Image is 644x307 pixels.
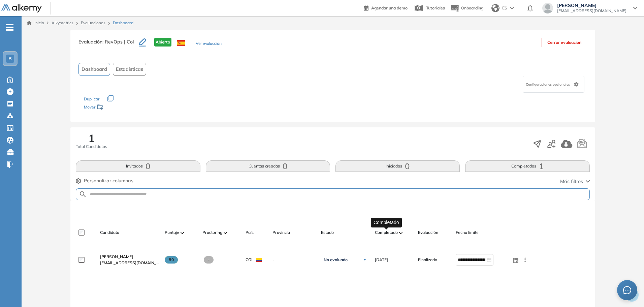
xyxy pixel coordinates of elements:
span: Configuraciones opcionales [526,82,571,87]
button: Personalizar columnas [76,177,133,184]
button: Ver evaluación [196,40,221,48]
span: ES [502,5,507,11]
div: Mover [84,101,151,114]
span: Alkymetrics [52,20,73,25]
span: 1 [88,133,95,144]
span: Dashboard [113,20,133,26]
button: Onboarding [450,1,483,16]
img: world [491,4,500,12]
span: [EMAIL_ADDRESS][DOMAIN_NAME] [100,260,159,266]
span: : RevOps | Col [102,39,134,45]
button: Invitados0 [76,160,200,172]
span: [DATE] [375,257,388,263]
span: - [204,256,214,264]
span: Puntaje [165,229,179,236]
span: Provincia [272,229,290,236]
button: Dashboard [78,63,110,76]
span: message [623,286,631,294]
div: Configuraciones opcionales [523,76,584,93]
img: ESP [177,40,185,46]
button: Estadísticas [113,63,146,76]
a: Evaluaciones [81,20,105,25]
span: Candidato [100,229,119,236]
a: [PERSON_NAME] [100,254,159,260]
img: [missing "en.ARROW_ALT" translation] [181,232,184,234]
a: Agendar una demo [364,3,408,11]
img: [missing "en.ARROW_ALT" translation] [399,232,402,234]
span: No evaluado [324,257,348,263]
div: Completado [371,218,402,227]
button: Cuentas creadas0 [206,160,330,172]
span: 80 [165,256,178,264]
span: Abierta [154,38,171,47]
i: - [6,27,13,28]
span: Duplicar [84,96,99,101]
span: País [246,229,254,236]
h3: Evaluación [78,38,139,52]
img: SEARCH_ALT [79,190,87,198]
span: B [8,56,12,61]
span: Proctoring [202,229,222,236]
span: [PERSON_NAME] [100,254,133,259]
span: Tutoriales [426,5,445,10]
img: arrow [510,7,514,9]
button: Cerrar evaluación [542,38,587,47]
span: Estadísticas [116,66,143,73]
span: Finalizado [418,257,437,263]
img: COL [256,258,262,262]
span: - [272,257,316,263]
span: Evaluación [418,229,438,236]
span: Estado [321,229,334,236]
span: Más filtros [560,178,583,185]
button: Más filtros [560,178,590,185]
button: Iniciadas0 [335,160,460,172]
span: Personalizar columnas [84,177,133,184]
span: COL [246,257,254,263]
span: [PERSON_NAME] [557,3,626,8]
span: [EMAIL_ADDRESS][DOMAIN_NAME] [557,8,626,13]
span: Total Candidatos [76,144,107,150]
button: Completadas1 [465,160,589,172]
span: Dashboard [82,66,107,73]
a: Inicio [27,20,44,26]
span: Fecha límite [456,229,479,236]
img: Logo [1,4,42,13]
img: Ícono de flecha [363,258,367,262]
span: Onboarding [461,5,483,10]
span: Completado [375,229,398,236]
span: Agendar una demo [371,5,408,10]
img: [missing "en.ARROW_ALT" translation] [224,232,227,234]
